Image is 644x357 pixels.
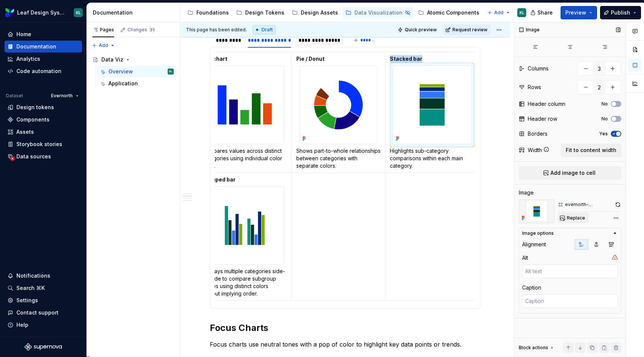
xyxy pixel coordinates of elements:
[127,27,155,33] div: Changes
[16,55,40,63] div: Analytics
[210,322,480,334] h2: Focus Charts
[4,138,82,150] a: Storybook stories
[253,25,276,34] div: Draft
[528,130,547,138] div: Borders
[602,116,608,122] label: No
[494,10,503,16] span: Add
[390,147,474,170] p: Highlights sub-category comparisons within each main category.
[600,6,641,19] button: Publish
[4,307,82,319] button: Contact support
[427,9,479,16] div: Atomic Components
[565,202,613,208] div: evernorth-categorical-stacked bar
[196,9,229,16] div: Foundations
[89,54,177,66] a: Data Viz
[4,294,82,306] a: Settings
[186,27,247,33] span: This page has been edited.
[4,65,82,77] a: Code automation
[4,270,82,282] button: Notifications
[4,126,82,138] a: Assets
[202,176,236,183] strong: Grouped bar
[16,67,61,75] div: Code automation
[16,153,51,160] div: Data sources
[202,147,287,170] p: Compares values across distinct categories using individual color hues.
[1,4,85,20] button: Leaf Design SystemKL
[206,187,284,265] img: 6927010d-5705-4ea2-873f-24709979815a.png
[4,282,82,294] button: Search ⌘K
[519,342,555,353] div: Block actions
[537,9,553,16] span: Share
[4,114,82,126] a: Components
[99,42,108,48] span: Add
[17,9,65,16] div: Leaf Design System
[289,7,341,19] a: Design Assets
[393,66,471,144] img: 2f6d0ac5-ee84-4446-aee6-2c0d65ec290f.png
[520,10,524,16] div: KL
[16,31,31,38] div: Home
[519,166,621,180] button: Add image to cell
[602,101,608,107] label: No
[528,100,565,108] div: Header column
[565,9,586,16] span: Preview
[484,7,548,19] a: Molecular Patterns
[16,309,59,316] div: Contact support
[16,297,38,304] div: Settings
[415,7,482,19] a: Atomic Components
[443,25,491,35] button: Request review
[4,53,82,65] a: Analytics
[4,41,82,53] a: Documentation
[108,68,133,75] div: Overview
[16,43,56,50] div: Documentation
[149,27,155,33] span: 31
[301,9,338,16] div: Design Assets
[528,65,549,72] div: Columns
[97,78,177,89] a: Application
[108,80,138,87] div: Application
[202,268,287,297] p: Displays multiple categories side-by-side to compare subgroup values using distinct colors withou...
[4,101,82,113] a: Design tokens
[4,151,82,162] a: Data sources
[395,25,440,35] button: Quick preview
[390,56,422,62] strong: Stacked bar
[5,8,14,17] img: 6e787e26-f4c0-4230-8924-624fe4a2d214.png
[342,7,414,19] a: Data Visualization
[354,9,402,16] div: Data Visualization
[233,7,287,19] a: Design Tokens
[51,93,73,99] span: Evernorth
[16,104,54,111] div: Design tokens
[561,143,621,157] button: Fit to content width
[296,147,381,170] p: Shows part-to-whole relationships between categories with separate colors.
[4,319,82,331] button: Help
[567,215,585,221] span: Replace
[202,56,227,62] strong: Bar chart
[522,284,541,291] div: Caption
[89,40,117,51] button: Add
[4,28,82,40] a: Home
[519,189,534,196] div: Image
[528,146,542,154] div: Width
[6,93,23,99] div: Dataset
[206,66,284,144] img: 7dbd9f35-b269-40b5-b24d-6ef8ee1e5a31.png
[97,66,177,78] a: OverviewKL
[215,52,476,304] section-item: Cigna Healthcare
[16,116,50,123] div: Components
[92,27,114,33] div: Pages
[485,7,513,18] button: Add
[245,9,284,16] div: Design Tokens
[558,213,588,223] button: Replace
[25,343,62,351] svg: Supernova Logo
[519,345,548,351] div: Block actions
[611,9,630,16] span: Publish
[300,66,378,144] img: 8895fe80-dfcb-495b-b5a7-943ca2959860.png
[527,6,558,19] button: Share
[76,10,81,16] div: KL
[101,56,123,63] div: Data Viz
[93,9,177,16] div: Documentation
[296,56,325,62] strong: Pie / Donut
[550,169,596,177] span: Add image to cell
[522,241,546,248] div: Alignment
[169,68,172,75] div: KL
[48,91,82,101] button: Evernorth
[528,115,557,123] div: Header row
[566,146,616,154] span: Fit to content width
